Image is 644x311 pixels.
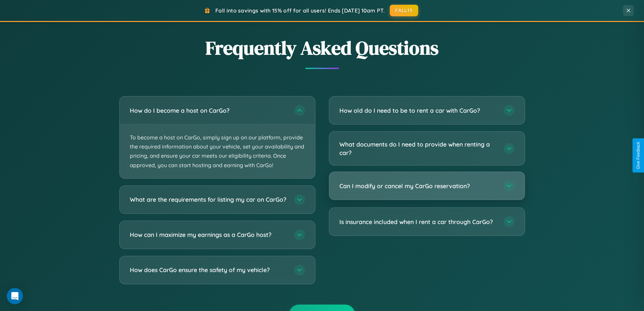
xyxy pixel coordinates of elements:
[339,218,497,226] h3: Is insurance included when I rent a car through CarGo?
[339,140,497,157] h3: What documents do I need to provide when renting a car?
[130,195,287,204] h3: What are the requirements for listing my car on CarGo?
[7,288,23,304] div: Open Intercom Messenger
[339,106,497,115] h3: How old do I need to be to rent a car with CarGo?
[636,142,641,169] div: Give Feedback
[339,182,497,190] h3: Can I modify or cancel my CarGo reservation?
[390,5,418,16] button: FALL15
[120,125,315,178] p: To become a host on CarGo, simply sign up on our platform, provide the required information about...
[119,35,525,61] h2: Frequently Asked Questions
[130,266,287,274] h3: How does CarGo ensure the safety of my vehicle?
[130,230,287,239] h3: How can I maximize my earnings as a CarGo host?
[215,7,385,14] span: Fall into savings with 15% off for all users! Ends [DATE] 10am PT.
[130,106,287,115] h3: How do I become a host on CarGo?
